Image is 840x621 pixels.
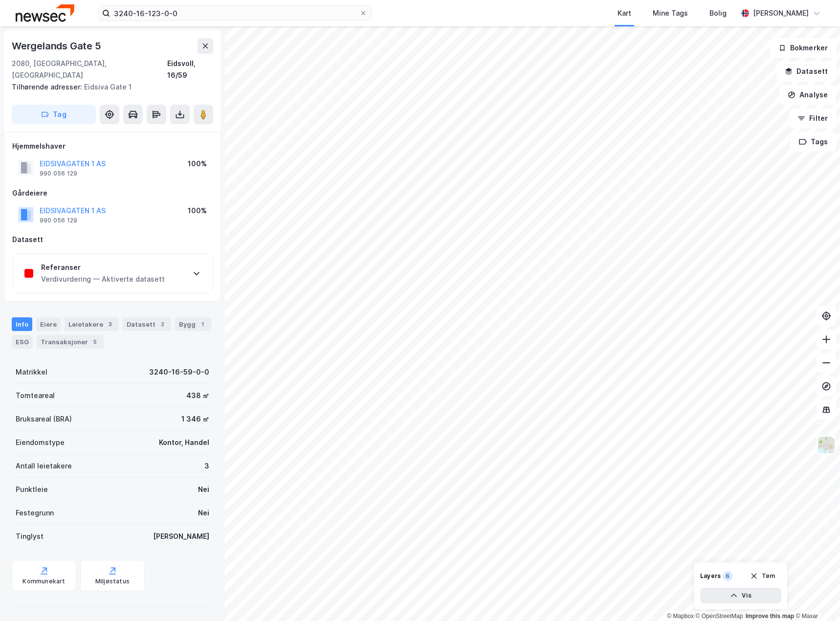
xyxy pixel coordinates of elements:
[188,158,207,170] div: 100%
[744,568,781,584] button: Tøm
[12,187,213,199] div: Gårdeiere
[65,317,119,331] div: Leietakere
[618,7,631,19] div: Kart
[791,574,840,621] iframe: Chat Widget
[95,577,130,585] div: Miljøstatus
[153,531,209,542] div: [PERSON_NAME]
[198,319,207,329] div: 1
[696,613,743,620] a: OpenStreetMap
[817,436,836,454] img: Z
[22,577,65,585] div: Kommunekart
[12,317,32,331] div: Info
[157,319,167,329] div: 2
[16,4,74,22] img: newsec-logo.f6e21ccffca1b3a03d2d.png
[37,335,104,349] div: Transaksjoner
[181,413,209,425] div: 1 346 ㎡
[700,588,781,603] button: Vis
[12,58,167,81] div: 2080, [GEOGRAPHIC_DATA], [GEOGRAPHIC_DATA]
[198,484,209,495] div: Nei
[40,170,77,177] div: 990 056 129
[709,7,727,19] div: Bolig
[198,507,209,519] div: Nei
[12,234,213,245] div: Datasett
[149,366,209,378] div: 3240-16-59-0-0
[12,140,213,152] div: Hjemmelshaver
[186,390,209,401] div: 438 ㎡
[776,62,836,81] button: Datasett
[746,613,794,620] a: Improve this map
[16,484,48,495] div: Punktleie
[36,317,61,331] div: Eiere
[204,460,209,472] div: 3
[167,58,213,81] div: Eidsvoll, 16/59
[789,109,836,128] button: Filter
[12,83,84,91] span: Tilhørende adresser:
[159,437,209,448] div: Kontor, Handel
[723,571,732,581] div: 6
[791,132,836,152] button: Tags
[770,38,836,58] button: Bokmerker
[16,437,65,448] div: Eiendomstype
[16,390,55,401] div: Tomteareal
[16,531,44,542] div: Tinglyst
[667,613,694,620] a: Mapbox
[16,366,47,378] div: Matrikkel
[12,38,103,54] div: Wergelands Gate 5
[700,572,721,580] div: Layers
[12,335,33,349] div: ESG
[791,574,840,621] div: Kontrollprogram for chat
[110,6,359,21] input: Søk på adresse, matrikkel, gårdeiere, leietakere eller personer
[175,317,211,331] div: Bygg
[16,460,72,472] div: Antall leietakere
[779,85,836,105] button: Analyse
[12,81,205,93] div: Eidsiva Gate 1
[16,413,72,425] div: Bruksareal (BRA)
[90,337,100,347] div: 5
[188,205,207,217] div: 100%
[12,105,96,124] button: Tag
[41,273,165,285] div: Verdivurdering — Aktiverte datasett
[653,7,688,19] div: Mine Tags
[123,317,171,331] div: Datasett
[41,262,165,273] div: Referanser
[16,507,54,519] div: Festegrunn
[753,7,809,19] div: [PERSON_NAME]
[105,319,115,329] div: 3
[40,217,77,224] div: 990 056 129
